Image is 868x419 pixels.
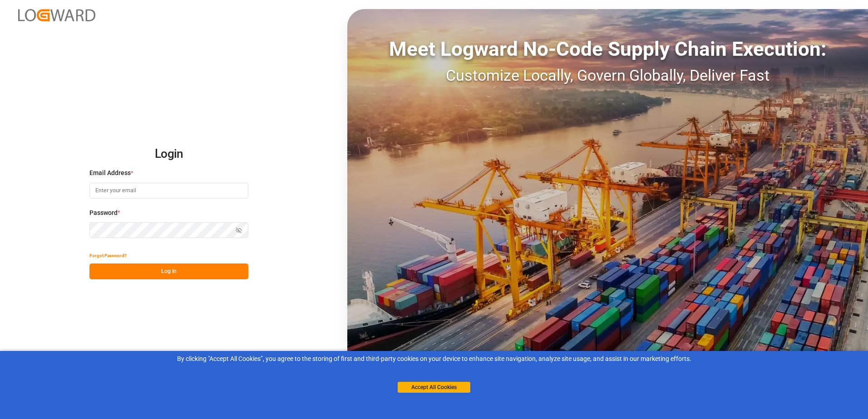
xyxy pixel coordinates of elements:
button: Accept All Cookies [398,382,470,393]
div: By clicking "Accept All Cookies”, you agree to the storing of first and third-party cookies on yo... [6,354,862,364]
img: Logward_new_orange.png [18,9,95,21]
div: Customize Locally, Govern Globally, Deliver Fast [347,64,868,87]
div: Meet Logward No-Code Supply Chain Execution: [347,34,868,64]
span: Email Address [89,168,131,178]
button: Log In [89,263,248,279]
button: Forgot Password? [89,248,127,263]
span: Password [89,208,118,218]
input: Enter your email [89,183,248,199]
h2: Login [89,140,248,169]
